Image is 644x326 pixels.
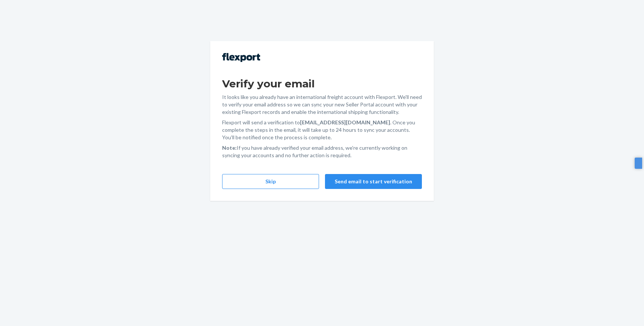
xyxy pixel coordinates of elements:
[222,119,422,141] p: Flexport will send a verification to . Once you complete the steps in the email, it will take up ...
[222,93,422,116] p: It looks like you already have an international freight account with Flexport. We'll need to veri...
[222,77,422,90] h1: Verify your email
[222,144,422,159] p: If you have already verified your email address, we're currently working on syncing your accounts...
[222,174,319,189] button: Skip
[222,145,237,151] strong: Note:
[325,174,422,189] button: Send email to start verification
[222,53,260,62] img: Flexport logo
[300,119,390,125] strong: [EMAIL_ADDRESS][DOMAIN_NAME]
